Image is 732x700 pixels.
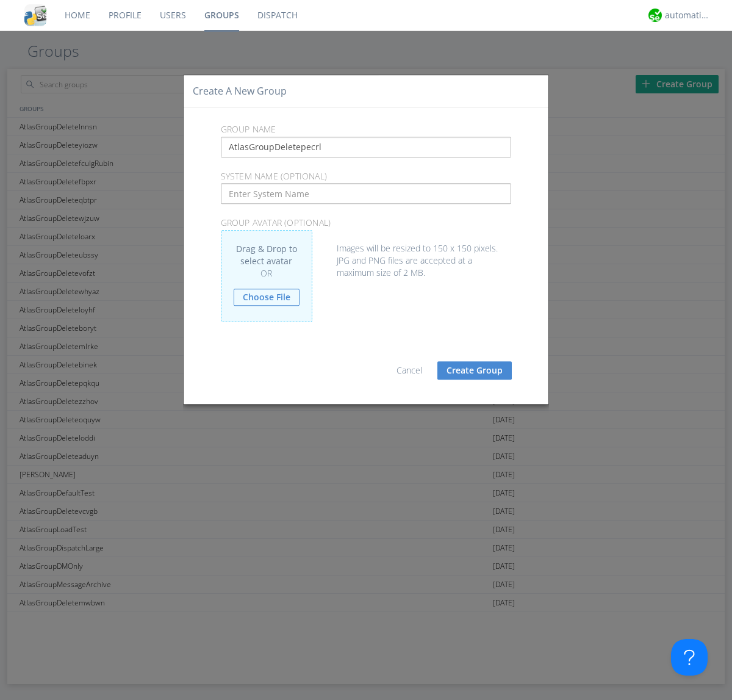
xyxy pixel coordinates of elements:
[234,267,300,280] div: OR
[648,9,662,22] img: d2d01cd9b4174d08988066c6d424eccd
[665,9,711,21] div: automation+atlas
[437,361,512,380] button: Create Group
[212,170,521,183] p: System Name (optional)
[396,364,422,376] a: Cancel
[234,289,300,306] a: Choose File
[221,230,512,279] div: Images will be resized to 150 x 150 pixels. JPG and PNG files are accepted at a maximum size of 2...
[221,183,512,204] input: Enter System Name
[212,123,521,137] p: Group Name
[24,4,46,26] img: cddb5a64eb264b2086981ab96f4c1ba7
[212,216,521,229] p: Group Avatar (optional)
[221,230,312,322] div: Drag & Drop to select avatar
[221,137,512,157] input: Enter Group Name
[193,84,287,98] h4: Create a New Group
